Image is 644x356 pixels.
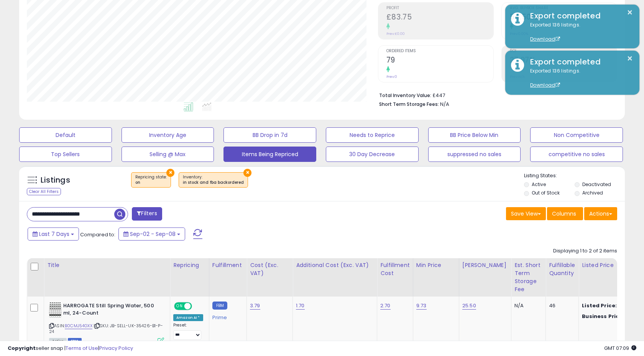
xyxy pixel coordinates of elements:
div: Repricing [173,261,206,269]
button: competitive no sales [530,147,623,162]
span: ROI [510,49,617,53]
button: Selling @ Max [122,147,214,162]
h2: £83.75 [386,13,493,23]
a: 9.73 [416,302,427,310]
div: Exported 136 listings. [524,68,634,89]
div: ASIN: [49,302,164,343]
div: Preset: [173,323,203,340]
a: 2.70 [380,302,391,310]
span: Last 7 Days [39,230,69,238]
div: Exported 136 listings. [524,21,634,43]
div: Fulfillable Quantity [549,261,575,277]
div: Fulfillment Cost [380,261,410,277]
span: Sep-02 - Sep-08 [130,230,176,238]
div: in stock and fba backordered [183,180,244,185]
strong: Copyright [8,344,36,352]
button: Columns [547,207,583,220]
button: Actions [584,207,617,220]
button: BB Price Below Min [428,127,521,143]
label: Out of Stock [532,190,560,196]
span: Inventory : [183,174,244,186]
div: [PERSON_NAME] [462,261,508,269]
label: Archived [582,190,603,196]
button: Items Being Repriced [223,147,316,162]
label: Active [532,181,546,188]
button: × [627,54,633,63]
button: BB Drop in 7d [223,127,316,143]
button: Sep-02 - Sep-08 [118,227,185,241]
div: Amazon AI * [173,314,203,321]
button: Needs to Reprice [326,127,419,143]
div: Prime [212,311,241,321]
a: B0CMJ54GXX [65,323,92,329]
span: 2025-09-17 07:09 GMT [604,344,636,352]
a: 25.50 [462,302,476,310]
button: Top Sellers [19,147,112,162]
span: OFF [191,303,203,310]
div: Export completed [524,56,634,68]
b: Short Term Storage Fees: [379,101,439,107]
a: Terms of Use [66,344,98,352]
button: × [166,169,174,177]
label: Deactivated [582,181,611,188]
button: Last 7 Days [28,227,79,241]
a: 3.79 [250,302,260,310]
span: ON [175,303,184,310]
button: Inventory Age [122,127,214,143]
div: N/A [514,302,540,309]
button: × [243,169,251,177]
div: Min Price [416,261,456,269]
a: Download [530,82,560,88]
button: × [627,8,633,17]
span: N/A [440,101,449,108]
span: Repricing state : [135,174,167,186]
button: suppressed no sales [428,147,521,162]
div: Cost (Exc. VAT) [250,261,289,277]
div: Export completed [524,10,634,21]
span: Profit [386,6,493,10]
a: Download [530,36,560,42]
div: on [135,180,167,185]
li: £447 [379,90,611,99]
div: Fulfillment [212,261,243,269]
div: 46 [549,302,573,309]
button: Filters [132,207,162,221]
span: Compared to: [80,231,115,238]
a: Privacy Policy [99,344,133,352]
button: Non Competitive [530,127,623,143]
h5: Listings [41,175,70,186]
div: Title [47,261,167,269]
button: Save View [506,207,546,220]
div: Clear All Filters [27,188,61,195]
small: FBM [212,302,227,310]
small: Prev: 0 [386,74,397,79]
b: Total Inventory Value: [379,92,431,99]
h2: 79 [386,56,493,66]
div: Displaying 1 to 2 of 2 items [553,247,617,255]
small: Prev: £0.00 [386,31,405,36]
div: Additional Cost (Exc. VAT) [296,261,374,269]
div: seller snap | | [8,345,133,352]
span: | SKU: JB-SELL-UK-35426-B1-P-24 [49,323,163,334]
a: 1.70 [296,302,305,310]
b: Business Price: [582,313,624,320]
button: Default [19,127,112,143]
button: 30 Day Decrease [326,147,419,162]
img: 61yYrKzHqzL._SL40_.jpg [49,302,61,318]
span: Ordered Items [386,49,493,53]
p: Listing States: [524,172,624,180]
span: Columns [552,210,576,218]
b: HARROGATE Still Spring Water, 500 ml, 24-Count [63,302,156,318]
b: Listed Price: [582,302,617,309]
div: Est. Short Term Storage Fee [514,261,542,293]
